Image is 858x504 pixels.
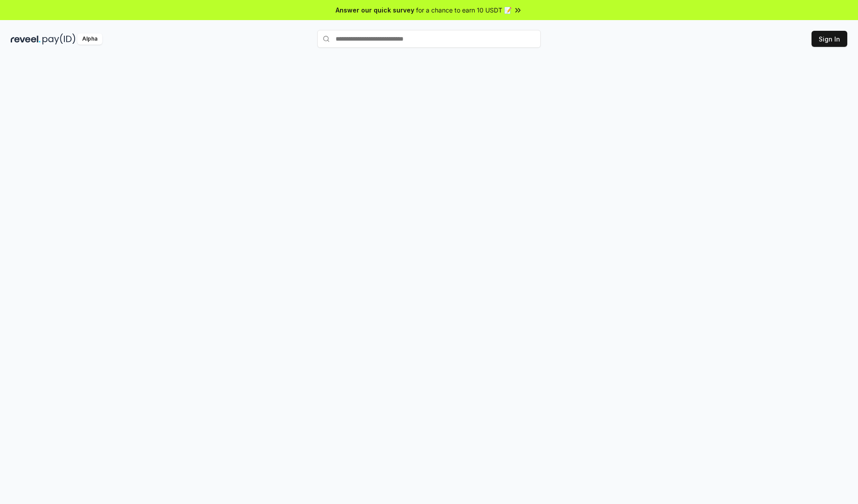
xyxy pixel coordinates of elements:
span: for a chance to earn 10 USDT 📝 [416,5,512,15]
img: pay_id [42,33,76,45]
div: Alpha [77,33,102,45]
button: Sign In [812,31,847,47]
span: Answer our quick survey [336,5,414,15]
img: reveel_dark [11,33,41,45]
